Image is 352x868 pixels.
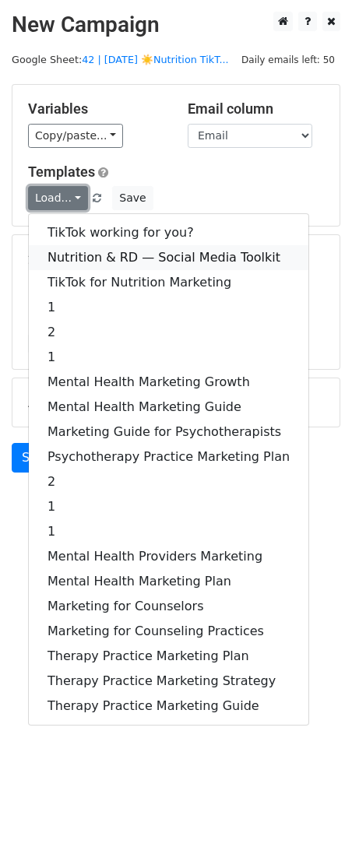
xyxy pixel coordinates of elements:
a: Therapy Practice Marketing Strategy [29,669,308,694]
a: Marketing for Counseling Practices [29,619,308,644]
a: 1 [29,345,308,370]
a: Therapy Practice Marketing Guide [29,694,308,719]
a: 2 [29,320,308,345]
a: Mental Health Marketing Guide [29,395,308,420]
a: Daily emails left: 50 [236,54,340,65]
span: Daily emails left: 50 [236,51,340,69]
h5: Variables [28,100,164,118]
a: 1 [29,295,308,320]
a: 2 [29,469,308,494]
a: 1 [29,519,308,544]
h5: Email column [188,100,324,118]
a: Mental Health Marketing Growth [29,370,308,395]
h2: New Campaign [12,12,340,38]
a: Send [12,443,63,473]
small: Google Sheet: [12,54,229,65]
a: Therapy Practice Marketing Plan [29,644,308,669]
button: Save [112,186,153,210]
a: Marketing for Counselors [29,594,308,619]
iframe: Chat Widget [274,793,352,868]
a: Marketing Guide for Psychotherapists [29,420,308,445]
a: Nutrition & RD — Social Media Toolkit [29,245,308,270]
a: TikTok working for you? [29,220,308,245]
a: TikTok for Nutrition Marketing [29,270,308,295]
a: Copy/paste... [28,124,123,148]
a: 1 [29,494,308,519]
a: Mental Health Providers Marketing [29,544,308,569]
a: Psychotherapy Practice Marketing Plan [29,445,308,469]
a: Mental Health Marketing Plan [29,569,308,594]
a: Templates [28,163,95,180]
a: Load... [28,186,88,210]
a: 42 | [DATE] ☀️Nutrition TikT... [82,54,228,65]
